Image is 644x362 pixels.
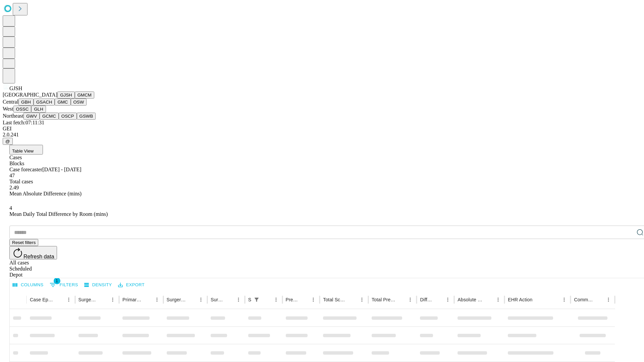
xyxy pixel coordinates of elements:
button: Refresh data [9,246,57,259]
div: Surgeon Name [78,297,98,302]
div: Total Predicted Duration [372,297,396,302]
button: Menu [443,295,452,304]
span: Northeast [3,113,23,119]
span: [GEOGRAPHIC_DATA] [3,92,57,98]
span: 2.49 [9,185,19,190]
button: Menu [271,295,281,304]
button: GSWB [77,113,96,120]
button: Sort [396,295,406,304]
button: Sort [55,295,64,304]
button: GBH [18,99,34,106]
button: OSSC [13,106,32,113]
button: GLH [31,106,46,113]
span: Table View [12,148,34,154]
button: Sort [224,295,234,304]
button: Reset filters [9,239,38,246]
button: GSACH [34,99,55,106]
button: Show filters [48,280,80,290]
span: Mean Daily Total Difference by Room (mins) [9,211,108,217]
button: GWV [23,113,40,120]
button: GMC [55,99,70,106]
button: Menu [108,295,117,304]
button: Sort [484,295,493,304]
button: @ [3,138,13,145]
button: Menu [357,295,367,304]
span: Last fetch: 07:11:31 [3,120,44,125]
span: West [3,106,13,112]
span: 4 [9,205,12,211]
span: Central [3,99,18,105]
button: Menu [234,295,243,304]
button: Sort [299,295,309,304]
span: @ [5,139,10,144]
div: Surgery Name [167,297,186,302]
button: GMCM [75,92,94,99]
div: Absolute Difference [458,297,483,302]
div: GEI [3,126,641,132]
div: Surgery Date [211,297,224,302]
button: Sort [434,295,443,304]
span: Reset filters [12,240,36,245]
button: Menu [196,295,206,304]
button: GJSH [57,92,75,99]
button: OSW [71,99,87,106]
span: 1 [54,278,60,284]
button: Sort [348,295,357,304]
span: GJSH [9,85,22,91]
div: Primary Service [122,297,142,302]
span: Mean Absolute Difference (mins) [9,191,82,196]
button: Show filters [252,295,261,304]
button: Export [116,280,146,290]
div: Total Scheduled Duration [323,297,347,302]
button: Menu [152,295,162,304]
button: Sort [143,295,152,304]
button: Select columns [11,280,45,290]
button: Sort [533,295,542,304]
div: 2.0.241 [3,132,641,138]
button: GCMC [40,113,59,120]
span: Refresh data [23,254,54,259]
div: Predicted In Room Duration [286,297,299,302]
button: Table View [9,145,43,155]
button: Menu [493,295,503,304]
div: Comments [574,297,593,302]
div: EHR Action [508,297,532,302]
button: Density [83,280,114,290]
button: Menu [64,295,73,304]
button: Menu [406,295,415,304]
span: Total cases [9,179,33,184]
div: Case Epic Id [30,297,54,302]
button: Menu [559,295,569,304]
button: Menu [604,295,613,304]
button: Sort [187,295,196,304]
button: Sort [262,295,271,304]
span: 47 [9,173,15,178]
button: OSCP [59,113,77,120]
button: Sort [594,295,604,304]
button: Sort [99,295,108,304]
div: Scheduled In Room Duration [248,297,251,302]
button: Menu [309,295,318,304]
span: [DATE] - [DATE] [42,167,81,172]
span: Case forecaster [9,167,42,172]
div: Difference [420,297,433,302]
div: 1 active filter [252,295,261,304]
